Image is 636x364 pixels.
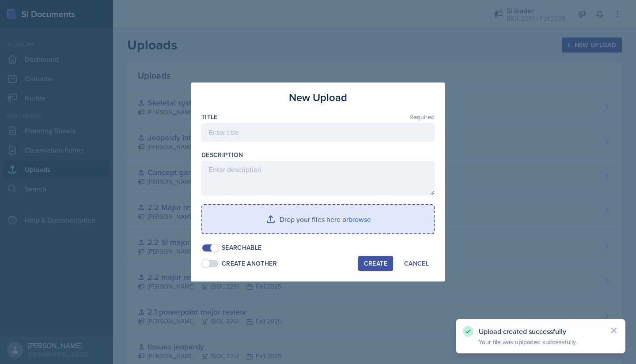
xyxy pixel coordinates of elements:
[222,243,262,252] div: Searchable
[201,113,218,121] label: Title
[479,338,602,346] p: Your file was uploaded successfully.
[364,260,387,267] div: Create
[358,256,393,271] button: Create
[201,123,435,142] input: Enter title
[398,256,435,271] button: Cancel
[404,260,429,267] div: Cancel
[222,259,277,268] div: Create Another
[289,90,347,105] h3: New Upload
[409,114,435,120] span: Required
[479,327,602,336] p: Upload created successfully
[201,150,243,159] label: Description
